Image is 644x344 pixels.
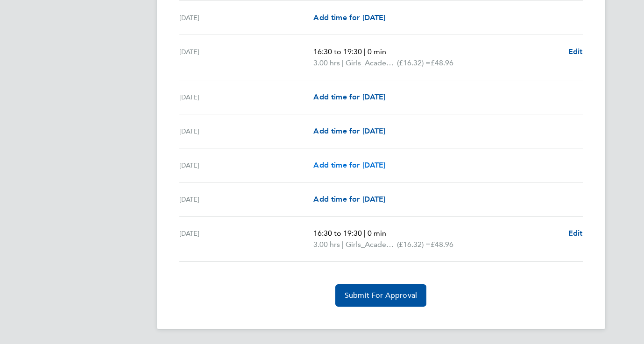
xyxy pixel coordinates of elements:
[313,12,385,23] a: Add time for [DATE]
[313,195,385,204] span: Add time for [DATE]
[368,47,386,56] span: 0 min
[364,229,366,238] span: |
[179,12,314,23] div: [DATE]
[179,160,314,171] div: [DATE]
[313,240,340,249] span: 3.00 hrs
[345,291,417,300] span: Submit For Approval
[179,46,314,69] div: [DATE]
[313,126,385,135] span: Add time for [DATE]
[179,228,314,250] div: [DATE]
[313,229,362,238] span: 16:30 to 19:30
[397,58,431,67] span: (£16.32) =
[179,194,314,205] div: [DATE]
[346,239,397,250] span: Girls_Academy_Coach
[179,126,314,137] div: [DATE]
[313,161,385,169] span: Add time for [DATE]
[364,47,366,56] span: |
[313,91,385,103] a: Add time for [DATE]
[342,240,344,249] span: |
[342,58,344,67] span: |
[313,194,385,205] a: Add time for [DATE]
[346,57,397,69] span: Girls_Academy_Coach
[313,160,385,171] a: Add time for [DATE]
[313,47,362,56] span: 16:30 to 19:30
[431,240,453,249] span: £48.96
[368,229,386,238] span: 0 min
[568,228,583,239] a: Edit
[179,91,314,103] div: [DATE]
[313,92,385,101] span: Add time for [DATE]
[568,46,583,57] a: Edit
[313,58,340,67] span: 3.00 hrs
[431,58,453,67] span: £48.96
[313,126,385,137] a: Add time for [DATE]
[397,240,431,249] span: (£16.32) =
[568,229,583,238] span: Edit
[313,13,385,22] span: Add time for [DATE]
[568,47,583,56] span: Edit
[335,284,426,307] button: Submit For Approval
